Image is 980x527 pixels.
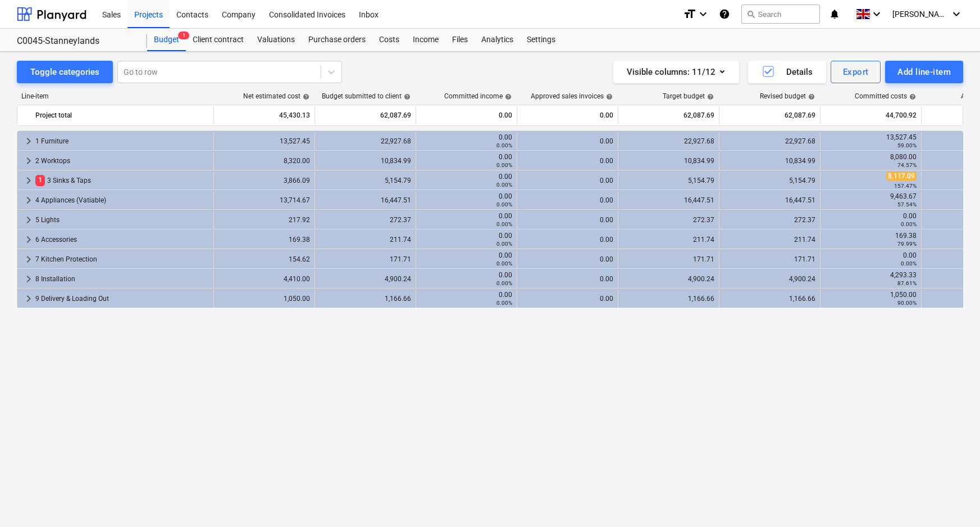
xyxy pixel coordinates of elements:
[748,61,826,83] button: Details
[901,260,917,267] small: 0.00%
[30,65,99,79] div: Toggle categories
[320,106,411,124] div: 62,087.69
[522,295,613,303] div: 0.00
[623,137,714,145] div: 22,927.68
[22,253,35,266] span: keyboard_arrow_right
[35,106,209,124] div: Project total
[623,216,714,224] div: 272.37
[147,29,186,51] a: Budget1
[907,93,916,100] span: help
[444,92,512,100] div: Committed income
[897,65,951,79] div: Add line-item
[885,61,963,83] button: Add line-item
[421,212,512,228] div: 0.00
[186,29,250,51] div: Client contract
[520,29,562,51] a: Settings
[623,177,714,184] div: 5,154.79
[724,275,815,283] div: 4,900.24
[218,177,310,184] div: 3,866.09
[950,7,963,21] i: keyboard_arrow_down
[35,152,209,170] div: 2 Worktops
[243,92,309,100] div: Net estimated cost
[897,201,917,208] small: 57.54%
[825,251,917,267] div: 0.00
[22,213,35,227] span: keyboard_arrow_right
[421,192,512,208] div: 0.00
[22,134,35,148] span: keyboard_arrow_right
[522,236,613,244] div: 0.00
[302,29,372,51] a: Purchase orders
[924,473,980,527] div: Chat Widget
[320,275,411,283] div: 4,900.24
[421,251,512,267] div: 0.00
[421,153,512,169] div: 0.00
[218,157,310,165] div: 8,320.00
[22,193,35,207] span: keyboard_arrow_right
[627,65,726,79] div: Visible columns : 11/12
[496,142,512,148] small: 0.00%
[35,250,209,268] div: 7 Kitchen Protection
[503,93,512,100] span: help
[870,7,883,21] i: keyboard_arrow_down
[623,106,714,124] div: 62,087.69
[147,29,186,51] div: Budget
[901,221,917,227] small: 0.00%
[741,4,820,24] button: Search
[320,157,411,165] div: 10,834.99
[705,93,714,100] span: help
[522,157,613,165] div: 0.00
[522,106,613,124] div: 0.00
[897,241,917,247] small: 79.99%
[829,7,840,21] i: notifications
[613,61,739,83] button: Visible columns:11/12
[623,196,714,204] div: 16,447.51
[522,216,613,224] div: 0.00
[322,92,411,100] div: Budget submitted to client
[35,290,209,308] div: 9 Delivery & Loading Out
[724,236,815,244] div: 211.74
[604,93,613,100] span: help
[886,172,917,181] span: 8,117.09
[218,137,310,145] div: 13,527.45
[894,183,917,189] small: 157.47%
[218,275,310,283] div: 4,410.00
[496,280,512,286] small: 0.00%
[421,271,512,287] div: 0.00
[218,255,310,263] div: 154.62
[421,173,512,188] div: 0.00
[402,93,411,100] span: help
[496,300,512,306] small: 0.00%
[421,291,512,307] div: 0.00
[892,10,949,19] span: [PERSON_NAME]
[421,106,512,124] div: 0.00
[724,216,815,224] div: 272.37
[696,7,710,21] i: keyboard_arrow_down
[320,196,411,204] div: 16,447.51
[522,177,613,184] div: 0.00
[320,255,411,263] div: 171.71
[218,295,310,303] div: 1,050.00
[724,295,815,303] div: 1,166.66
[218,236,310,244] div: 169.38
[531,92,613,100] div: Approved sales invoices
[22,174,35,187] span: keyboard_arrow_right
[218,216,310,224] div: 217.92
[522,275,613,283] div: 0.00
[825,133,917,149] div: 13,527.45
[320,216,411,224] div: 272.37
[806,93,815,100] span: help
[897,162,917,168] small: 74.57%
[35,191,209,209] div: 4 Appliances (Vatiable)
[831,61,881,83] button: Export
[178,31,189,39] span: 1
[22,292,35,305] span: keyboard_arrow_right
[406,29,445,51] div: Income
[724,255,815,263] div: 171.71
[897,280,917,286] small: 87.61%
[762,65,813,79] div: Details
[825,192,917,208] div: 9,463.67
[372,29,406,51] a: Costs
[724,196,815,204] div: 16,447.51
